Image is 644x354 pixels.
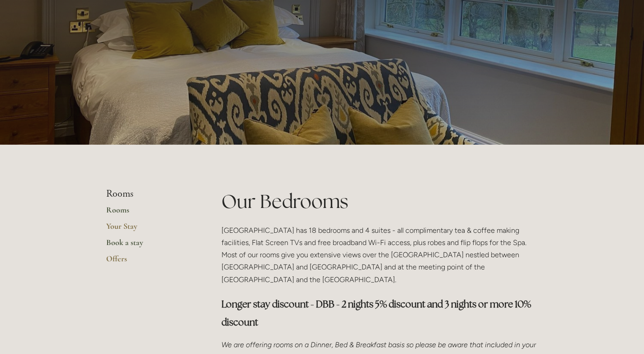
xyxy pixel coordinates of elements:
[106,254,193,270] a: Offers
[106,237,193,254] a: Book a stay
[221,298,533,328] strong: Longer stay discount - DBB - 2 nights 5% discount and 3 nights or more 10% discount
[221,188,538,215] h1: Our Bedrooms
[221,224,538,286] p: [GEOGRAPHIC_DATA] has 18 bedrooms and 4 suites - all complimentary tea & coffee making facilities...
[106,205,193,221] a: Rooms
[106,188,193,200] li: Rooms
[106,221,193,237] a: Your Stay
